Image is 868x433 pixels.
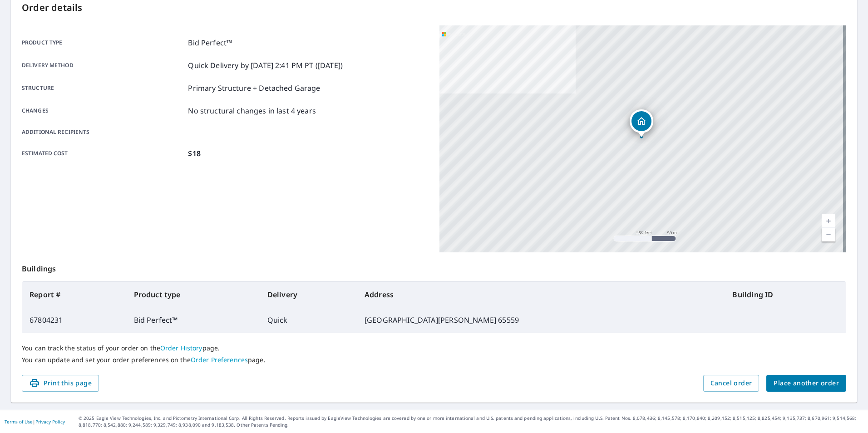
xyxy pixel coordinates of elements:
p: Order details [22,1,846,15]
th: Building ID [725,282,846,307]
p: Delivery method [22,60,184,71]
p: You can update and set your order preferences on the page. [22,356,846,364]
p: Additional recipients [22,128,184,136]
a: Privacy Policy [35,418,65,425]
a: Current Level 17, Zoom Out [822,228,835,241]
p: $18 [188,148,200,159]
div: Dropped pin, building 1, Residential property, 22360 State Route B Saint James, MO 65559 [630,109,653,138]
p: Changes [22,105,184,116]
a: Order Preferences [191,355,248,364]
td: Quick [260,307,357,333]
p: Structure [22,83,184,93]
a: Current Level 17, Zoom In [822,214,835,228]
button: Place another order [766,375,846,392]
td: Bid Perfect™ [127,307,260,333]
th: Address [357,282,725,307]
th: Delivery [260,282,357,307]
p: No structural changes in last 4 years [188,105,316,116]
p: You can track the status of your order on the page. [22,344,846,352]
td: [GEOGRAPHIC_DATA][PERSON_NAME] 65559 [357,307,725,333]
a: Order History [160,344,202,352]
p: © 2025 Eagle View Technologies, Inc. and Pictometry International Corp. All Rights Reserved. Repo... [79,415,863,428]
p: Buildings [22,252,846,281]
span: Print this page [29,378,92,389]
td: 67804231 [22,307,127,333]
button: Print this page [22,375,99,392]
span: Place another order [774,378,839,389]
p: Estimated cost [22,148,184,159]
p: Primary Structure + Detached Garage [188,83,320,93]
th: Product type [127,282,260,307]
p: Bid Perfect™ [188,37,232,48]
a: Terms of Use [5,418,33,425]
p: Product type [22,37,184,48]
span: Cancel order [710,378,752,389]
th: Report # [22,282,127,307]
p: Quick Delivery by [DATE] 2:41 PM PT ([DATE]) [188,60,343,71]
p: | [5,419,65,424]
button: Cancel order [703,375,759,392]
